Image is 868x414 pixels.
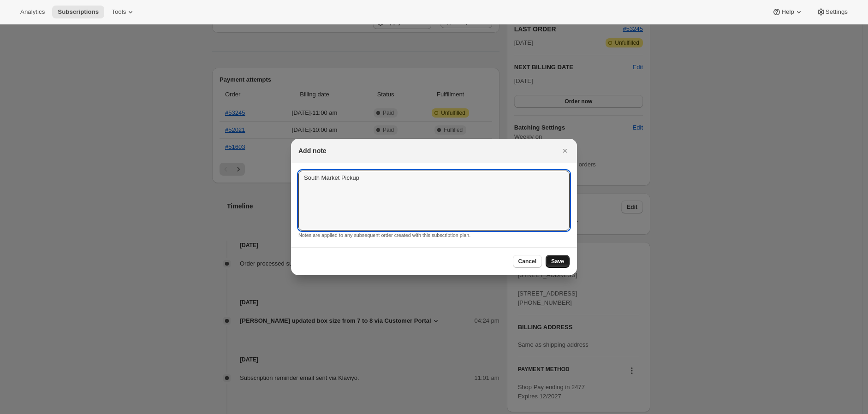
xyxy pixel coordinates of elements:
[811,6,853,18] button: Settings
[15,6,50,18] button: Analytics
[20,8,45,16] span: Analytics
[546,255,570,268] button: Save
[513,255,542,268] button: Cancel
[559,144,571,157] button: Close
[826,8,848,16] span: Settings
[518,258,536,265] span: Cancel
[52,6,104,18] button: Subscriptions
[106,6,141,18] button: Tools
[58,8,99,16] span: Subscriptions
[298,146,327,155] h2: Add note
[298,232,470,238] small: Notes are applied to any subsequent order created with this subscription plan.
[551,258,564,265] span: Save
[298,171,570,231] textarea: South Market Pickup
[781,8,794,16] span: Help
[112,8,126,16] span: Tools
[767,6,809,18] button: Help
